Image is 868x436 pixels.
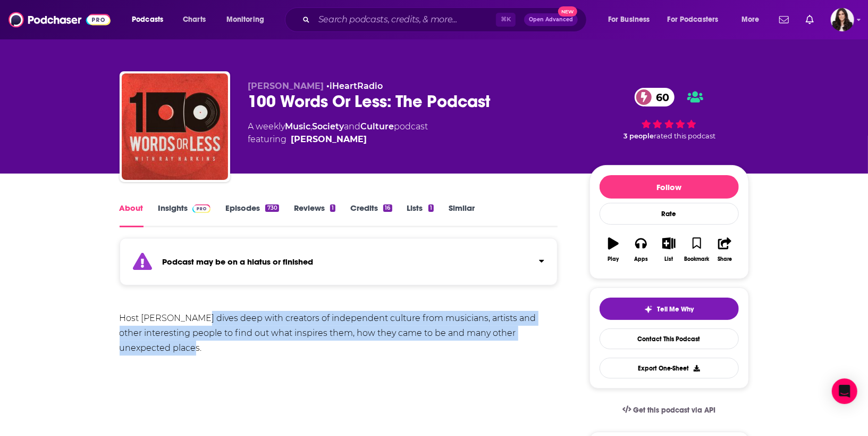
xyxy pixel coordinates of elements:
[634,256,648,262] div: Apps
[344,121,361,131] span: and
[832,379,857,404] div: Open Intercom Messenger
[831,8,854,31] img: User Profile
[802,11,818,29] a: Show notifications dropdown
[219,11,278,28] button: open menu
[524,13,578,26] button: Open AdvancedNew
[449,203,475,227] a: Similar
[718,256,732,262] div: Share
[428,204,434,212] div: 1
[684,256,709,262] div: Bookmark
[614,397,724,423] a: Get this podcast via API
[608,12,650,27] span: For Business
[311,121,313,131] span: ,
[314,11,496,28] input: Search podcasts, credits, & more...
[655,231,682,269] button: List
[600,175,739,199] button: Follow
[831,8,854,31] span: Logged in as RebeccaShapiro
[624,132,654,140] span: 3 people
[361,121,394,131] a: Culture
[589,81,749,147] div: 60 3 peoplerated this podcast
[163,257,314,267] strong: Podcast may be on a hiatus or finished
[635,88,675,106] a: 60
[633,406,715,415] span: Get this podcast via API
[132,12,163,27] span: Podcasts
[124,11,177,28] button: open menu
[734,11,773,28] button: open menu
[313,121,344,131] a: Society
[330,81,383,91] a: iHeartRadio
[558,6,577,17] span: New
[407,203,434,227] a: Lists1
[627,231,655,269] button: Apps
[330,204,335,212] div: 1
[496,13,516,27] span: ⌘ K
[683,231,711,269] button: Bookmark
[600,231,627,269] button: Play
[601,11,663,28] button: open menu
[294,203,335,227] a: Reviews1
[285,121,311,131] a: Music
[350,203,392,227] a: Credits16
[529,17,573,22] span: Open Advanced
[120,203,144,227] a: About
[654,132,716,140] span: rated this podcast
[668,12,719,27] span: For Podcasters
[661,11,734,28] button: open menu
[122,73,228,180] img: 100 Words Or Less: The Podcast
[295,7,597,32] div: Search podcasts, credits, & more...
[600,358,739,379] button: Export One-Sheet
[120,311,558,356] div: Host [PERSON_NAME] dives deep with creators of independent culture from musicians, artists and ot...
[176,11,212,28] a: Charts
[248,81,324,91] span: [PERSON_NAME]
[248,133,428,146] span: featuring
[831,8,854,31] button: Show profile menu
[120,244,558,285] section: Click to expand status details
[383,204,392,212] div: 16
[291,133,367,146] a: Ray Harkins
[608,256,619,262] div: Play
[225,203,279,227] a: Episodes730
[665,256,673,262] div: List
[226,12,264,27] span: Monitoring
[183,12,206,27] span: Charts
[265,204,279,212] div: 730
[600,328,739,349] a: Contact This Podcast
[657,305,694,314] span: Tell Me Why
[644,305,653,314] img: tell me why sparkle
[192,204,211,213] img: Podchaser Pro
[158,203,211,227] a: InsightsPodchaser Pro
[327,81,383,91] span: •
[248,120,428,146] div: A weekly podcast
[645,88,675,106] span: 60
[600,298,739,320] button: tell me why sparkleTell Me Why
[600,203,739,225] div: Rate
[741,12,760,27] span: More
[9,10,111,30] img: Podchaser - Follow, Share and Rate Podcasts
[711,231,738,269] button: Share
[775,11,793,29] a: Show notifications dropdown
